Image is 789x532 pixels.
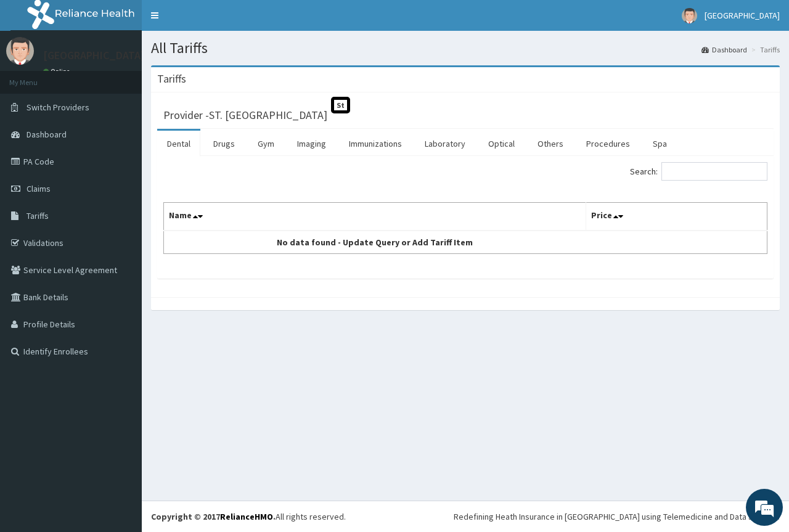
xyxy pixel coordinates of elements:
[27,183,51,194] span: Claims
[142,501,789,532] footer: All rights reserved.
[6,37,34,65] img: User Image
[163,110,327,121] h3: Provider - ST. [GEOGRAPHIC_DATA]
[220,511,273,522] a: RelianceHMO
[151,511,276,522] strong: Copyright © 2017 .
[157,73,186,84] h3: Tariffs
[586,203,767,231] th: Price
[643,131,677,157] a: Spa
[454,510,780,523] div: Redefining Heath Insurance in [GEOGRAPHIC_DATA] using Telemedicine and Data Science!
[164,203,586,231] th: Name
[682,8,697,23] img: User Image
[701,44,747,55] a: Dashboard
[27,102,89,113] span: Switch Providers
[43,50,145,61] p: [GEOGRAPHIC_DATA]
[748,44,780,55] li: Tariffs
[478,131,525,157] a: Optical
[415,131,475,157] a: Laboratory
[164,231,586,254] td: No data found - Update Query or Add Tariff Item
[203,131,245,157] a: Drugs
[27,129,67,140] span: Dashboard
[331,97,350,113] span: St
[339,131,412,157] a: Immunizations
[528,131,573,157] a: Others
[248,131,284,157] a: Gym
[151,40,780,56] h1: All Tariffs
[661,162,767,181] input: Search:
[43,67,73,76] a: Online
[705,10,780,21] span: [GEOGRAPHIC_DATA]
[576,131,640,157] a: Procedures
[630,162,767,181] label: Search:
[27,210,49,221] span: Tariffs
[287,131,336,157] a: Imaging
[157,131,200,157] a: Dental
